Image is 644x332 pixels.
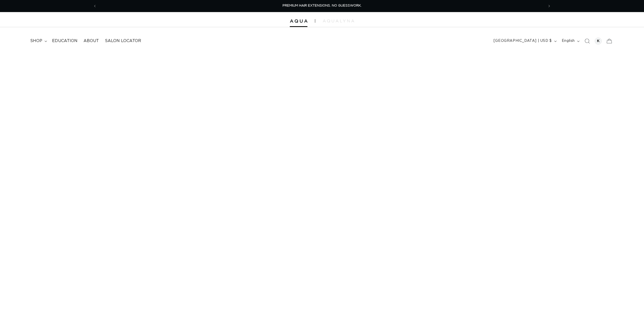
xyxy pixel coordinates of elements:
[559,36,582,46] button: English
[562,38,575,44] span: English
[30,38,42,44] span: shop
[544,1,555,11] button: Next announcement
[283,4,361,7] span: PREMIUM HAIR EXTENSIONS. NO GUESSWORK.
[102,35,144,47] a: Salon Locator
[323,19,354,22] img: aqualyna.com
[89,1,100,11] button: Previous announcement
[27,35,49,47] summary: shop
[52,38,77,44] span: Education
[80,35,102,47] a: About
[49,35,80,47] a: Education
[105,38,141,44] span: Salon Locator
[494,38,552,44] span: [GEOGRAPHIC_DATA] | USD $
[582,36,593,47] summary: Search
[491,36,559,46] button: [GEOGRAPHIC_DATA] | USD $
[84,38,99,44] span: About
[290,19,307,23] img: Aqua Hair Extensions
